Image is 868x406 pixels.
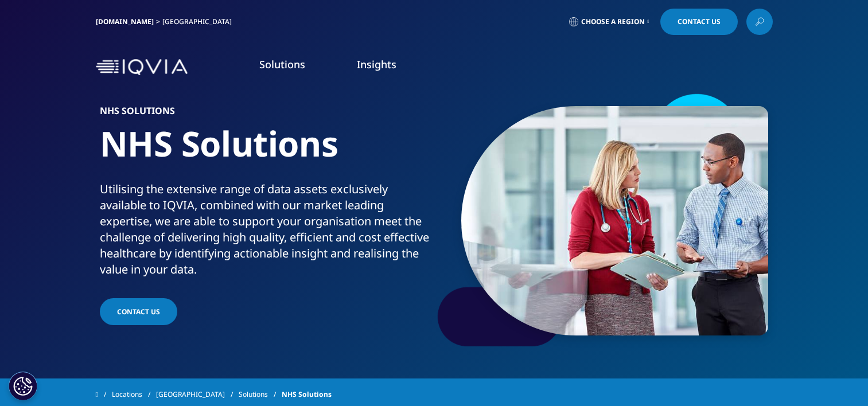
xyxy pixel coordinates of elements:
h1: NHS Solutions [100,122,430,181]
span: NHS Solutions [282,384,332,405]
a: Contact Us [660,9,738,35]
span: Contact Us [117,307,160,317]
a: Contact Us [100,298,177,325]
a: Locations [112,384,156,405]
div: [GEOGRAPHIC_DATA] [162,17,236,26]
a: [GEOGRAPHIC_DATA] [156,384,239,405]
h6: NHS Solutions [100,106,430,122]
img: IQVIA Healthcare Information Technology and Pharma Clinical Research Company [96,59,188,76]
a: Solutions [259,57,305,71]
div: Utilising the extensive range of data assets exclusively available to IQVIA, combined with our ma... [100,181,430,278]
span: Contact Us [678,18,721,25]
a: Insights [357,57,396,71]
button: Cookie Settings [9,372,37,400]
a: Solutions [239,384,282,405]
nav: Primary [192,40,773,94]
a: [DOMAIN_NAME] [96,17,154,26]
span: Choose a Region [581,17,645,26]
img: 387_custom-photo_nhs-doctor-discussing-information-with-colleague_600.jpg [461,106,768,335]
